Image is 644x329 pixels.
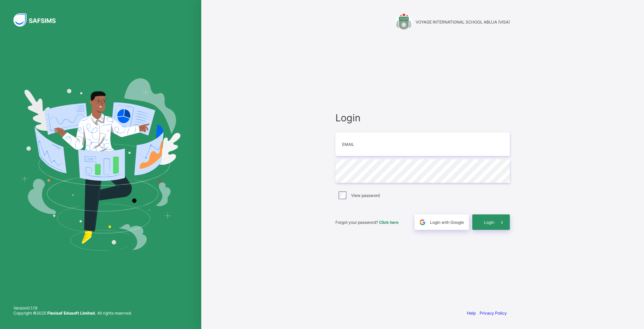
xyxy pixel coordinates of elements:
span: VOYAGE INTERNATIONAL SCHOOL ABUJA (VISA) [416,19,510,25]
label: View password [351,193,380,198]
span: Copyright © 2025 All rights reserved. [13,311,132,316]
a: Click here [379,220,398,225]
span: Login [335,112,510,124]
span: Login with Google [430,220,464,225]
span: Forgot your password? [335,220,398,225]
span: Login [484,220,494,225]
img: Hero Image [21,78,180,250]
img: SAFSIMS Logo [13,13,64,27]
span: Version 0.1.19 [13,305,132,311]
img: google.396cfc9801f0270233282035f929180a.svg [419,218,426,226]
strong: Flexisaf Edusoft Limited. [47,311,96,316]
a: Help [467,311,476,316]
a: Privacy Policy [480,311,507,316]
